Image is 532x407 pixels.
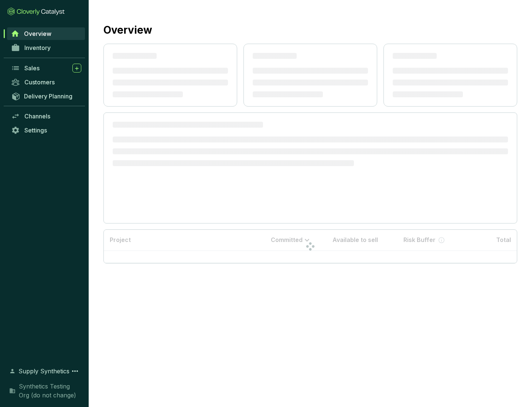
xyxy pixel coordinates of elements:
[24,92,72,100] span: Delivery Planning
[7,27,85,40] a: Overview
[7,90,85,102] a: Delivery Planning
[7,76,85,88] a: Customers
[7,41,85,54] a: Inventory
[24,127,47,134] span: Settings
[24,44,51,51] span: Inventory
[7,62,85,74] a: Sales
[7,124,85,137] a: Settings
[24,112,50,120] span: Channels
[24,64,40,72] span: Sales
[19,382,81,400] span: Synthetics Testing Org (do not change)
[24,78,55,86] span: Customers
[103,22,152,38] h2: Overview
[18,367,69,376] span: Supply Synthetics
[24,30,51,37] span: Overview
[7,110,85,122] a: Channels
